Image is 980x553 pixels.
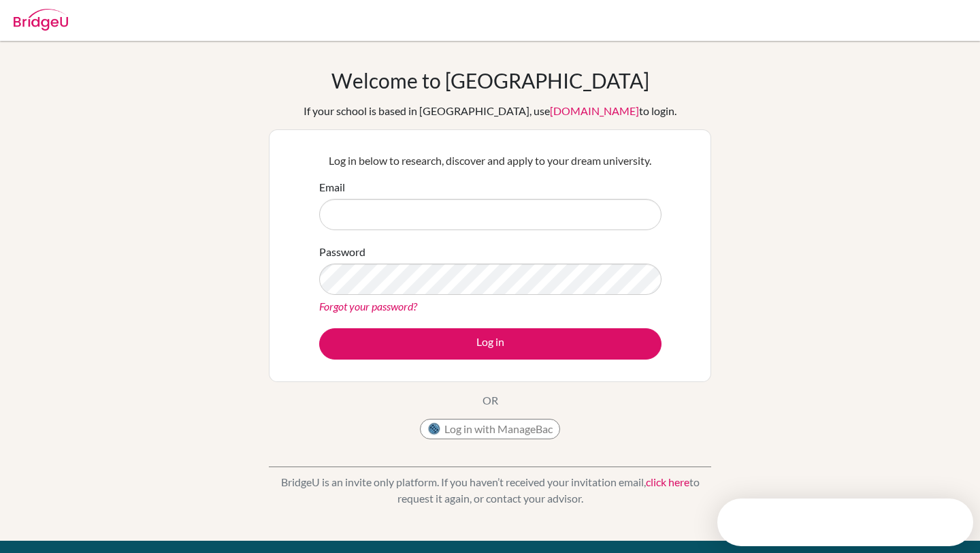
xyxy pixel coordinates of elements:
[319,300,417,313] a: Forgot your password?
[717,499,973,546] iframe: Intercom live chat discovery launcher
[319,153,661,169] p: Log in below to research, discover and apply to your dream university.
[304,103,676,119] div: If your school is based in [GEOGRAPHIC_DATA], use to login.
[420,419,560,439] button: Log in with ManageBac
[319,328,661,360] button: Log in
[331,68,649,93] h1: Welcome to [GEOGRAPHIC_DATA]
[646,475,689,488] a: click here
[483,392,498,409] p: OR
[269,474,711,507] p: BridgeU is an invite only platform. If you haven’t received your invitation email, to request it ...
[14,9,68,31] img: Bridge-U
[934,507,966,539] iframe: Intercom live chat
[319,179,345,195] label: Email
[319,244,365,260] label: Password
[550,104,639,117] a: [DOMAIN_NAME]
